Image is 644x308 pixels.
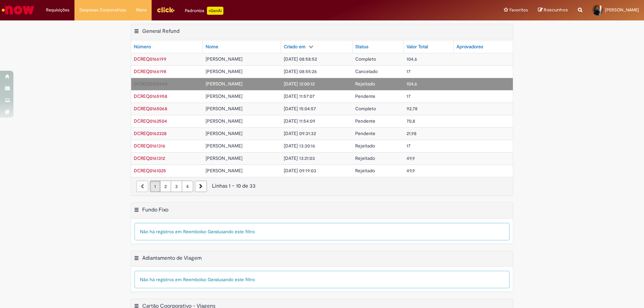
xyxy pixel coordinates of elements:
[134,255,139,263] button: Adiantamento de Viagem Menu de contexto
[355,155,375,161] span: Rejeitado
[407,130,417,136] span: 21,98
[134,168,166,174] a: Abrir Registro: DCREQ0161025
[46,7,69,13] span: Requisições
[134,118,167,124] span: DCREQ0162504
[407,93,411,99] span: 17
[134,56,166,62] span: DCREQ0166199
[134,81,167,87] a: Abrir Registro: DCREQ0165960
[134,93,167,99] span: DCREQ0165958
[142,28,179,35] h2: General Refund
[284,68,317,74] span: [DATE] 08:55:26
[509,7,528,13] span: Favoritos
[134,143,165,149] a: Abrir Registro: DCREQ0161316
[206,93,243,99] span: [PERSON_NAME]
[134,206,139,215] button: Fundo Fixo Menu de contexto
[284,56,317,62] span: [DATE] 08:58:52
[207,7,223,15] p: +GenAi
[355,130,375,136] span: Pendente
[407,118,415,124] span: 70,8
[134,56,166,62] a: Abrir Registro: DCREQ0166199
[150,181,160,192] a: Página 1
[407,143,411,149] span: 17
[206,155,243,161] span: [PERSON_NAME]
[134,155,165,161] span: DCREQ0161312
[182,181,193,192] a: Página 4
[355,106,376,112] span: Completo
[218,229,255,235] span: usando este filtro
[134,106,167,112] span: DCREQ0165068
[206,168,243,174] span: [PERSON_NAME]
[284,155,315,161] span: [DATE] 13:21:03
[134,28,139,37] button: General Refund Menu de contexto
[134,168,166,174] span: DCREQ0161025
[284,143,315,149] span: [DATE] 13:30:16
[134,130,167,136] a: Abrir Registro: DCREQ0162328
[355,168,375,174] span: Rejeitado
[206,81,243,87] span: [PERSON_NAME]
[1,3,35,17] img: ServiceNow
[134,118,167,124] a: Abrir Registro: DCREQ0162504
[284,81,315,87] span: [DATE] 12:00:12
[355,81,375,87] span: Rejeitado
[157,5,175,15] img: click_logo_yellow_360x200.png
[355,93,375,99] span: Pendente
[284,168,316,174] span: [DATE] 09:19:03
[142,255,202,261] h2: Adiantamento de Viagem
[206,118,243,124] span: [PERSON_NAME]
[407,155,415,161] span: 49,9
[218,276,255,283] span: usando este filtro
[185,7,223,15] div: Padroniza
[134,44,151,50] div: Número
[407,68,411,74] span: 17
[407,168,415,174] span: 49,9
[131,177,513,195] nav: paginação
[206,130,243,136] span: [PERSON_NAME]
[355,143,375,149] span: Rejeitado
[284,106,316,112] span: [DATE] 15:04:57
[135,271,509,288] div: Não há registros em Reembolso Geral
[134,68,166,74] a: Abrir Registro: DCREQ0166198
[134,143,165,149] span: DCREQ0161316
[407,44,428,50] div: Valor Total
[355,68,378,74] span: Cancelado
[407,56,417,62] span: 104,6
[355,118,375,124] span: Pendente
[206,44,218,50] div: Nome
[284,118,315,124] span: [DATE] 11:54:09
[407,106,418,112] span: 92,78
[142,206,168,213] h2: Fundo Fixo
[206,56,243,62] span: [PERSON_NAME]
[544,7,568,13] span: Rascunhos
[206,68,243,74] span: [PERSON_NAME]
[355,56,376,62] span: Completo
[284,44,306,50] div: Criado em
[605,7,639,13] span: [PERSON_NAME]
[206,143,243,149] span: [PERSON_NAME]
[136,7,147,13] span: More
[206,106,243,112] span: [PERSON_NAME]
[284,93,315,99] span: [DATE] 11:57:07
[407,81,417,87] span: 104,6
[134,155,165,161] a: Abrir Registro: DCREQ0161312
[160,181,171,192] a: Página 2
[135,223,509,240] div: Não há registros em Reembolso Geral
[79,7,126,13] span: Despesas Corporativas
[134,93,167,99] a: Abrir Registro: DCREQ0165958
[195,181,207,192] a: Próxima página
[134,81,167,87] span: DCREQ0165960
[457,44,483,50] div: Aprovadores
[538,7,568,13] a: Rascunhos
[136,182,508,190] div: Linhas 1 − 10 de 33
[134,106,167,112] a: Abrir Registro: DCREQ0165068
[284,130,316,136] span: [DATE] 09:31:32
[355,44,368,50] div: Status
[171,181,182,192] a: Página 3
[134,68,166,74] span: DCREQ0166198
[134,130,167,136] span: DCREQ0162328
